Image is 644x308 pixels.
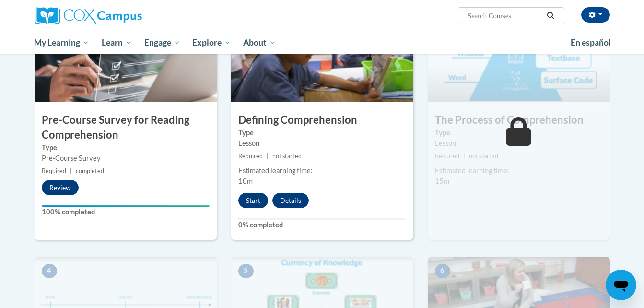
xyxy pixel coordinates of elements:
[435,166,603,176] div: Estimated learning time:
[42,264,57,278] span: 4
[238,166,406,176] div: Estimated learning time:
[435,138,603,149] div: Lesson
[42,167,66,175] span: Required
[42,205,210,207] div: Your progress
[272,153,302,160] span: not started
[95,32,138,54] a: Learn
[571,37,611,47] span: En español
[238,153,263,160] span: Required
[543,10,558,22] button: Search
[34,37,89,48] span: My Learning
[70,167,72,175] span: |
[272,193,309,208] button: Details
[192,37,231,48] span: Explore
[42,142,210,153] label: Type
[35,7,217,24] a: Cox Campus
[42,207,210,217] label: 100% completed
[238,177,253,185] span: 10m
[20,32,624,54] div: Main menu
[42,153,210,164] div: Pre-Course Survey
[237,32,282,54] a: About
[238,128,406,138] label: Type
[238,220,406,230] label: 0% completed
[469,153,498,160] span: not started
[231,113,413,128] h3: Defining Comprehension
[463,153,465,160] span: |
[428,6,610,102] img: Course Image
[138,32,187,54] a: Engage
[467,10,543,22] input: Search Courses
[42,180,79,195] button: Review
[35,6,217,102] img: Course Image
[231,6,413,102] img: Course Image
[102,37,132,48] span: Learn
[186,32,237,54] a: Explore
[435,128,603,138] label: Type
[238,138,406,149] div: Lesson
[35,113,217,142] h3: Pre-Course Survey for Reading Comprehension
[428,113,610,128] h3: The Process of Comprehension
[267,153,269,160] span: |
[35,7,142,24] img: Cox Campus
[238,193,268,208] button: Start
[144,37,180,48] span: Engage
[435,177,449,185] span: 15m
[243,37,276,48] span: About
[435,264,450,278] span: 6
[28,32,96,54] a: My Learning
[564,33,617,53] a: En español
[581,7,610,23] button: Account Settings
[606,270,636,300] iframe: Button to launch messaging window
[435,153,459,160] span: Required
[76,167,104,175] span: completed
[238,264,254,278] span: 5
